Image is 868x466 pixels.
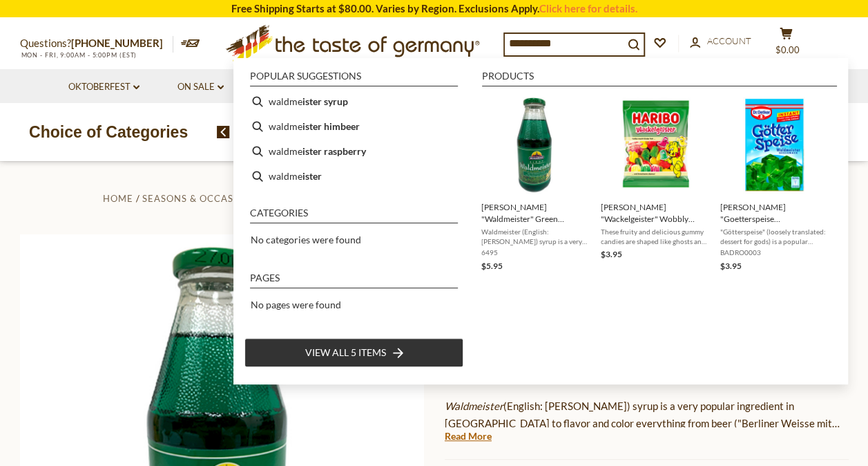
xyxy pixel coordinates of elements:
a: Haribo Wackelgeister Spooky Ghosts Vanilla Fruit Gummy Candies[PERSON_NAME] "Wackelgeister" Wobbl... [601,95,709,273]
span: MON - FRI, 9:00AM - 5:00PM (EST) [20,51,137,59]
li: Popular suggestions [250,71,458,86]
li: Muehlhauser "Waldmeister" Green Woodruff Syrup 17.5 fl. oz. [476,89,595,279]
a: Home [103,193,133,204]
b: ister raspberry [302,143,366,159]
a: [PERSON_NAME] "Waldmeister" Green [PERSON_NAME] Syrup 17.5 fl. oz.Waldmeister (English: [PERSON_N... [481,95,590,273]
img: Haribo Wackelgeister Spooky Ghosts Vanilla Fruit Gummy Candies [605,95,705,195]
li: Products [482,71,837,86]
span: No categories were found [251,234,361,245]
a: On Sale [177,80,224,95]
span: [PERSON_NAME] "Goetterspeise [PERSON_NAME]" Instant Jelly Dessert, 3.5 oz. [720,201,829,225]
span: $5.95 [481,261,503,271]
span: [PERSON_NAME] "Waldmeister" Green [PERSON_NAME] Syrup 17.5 fl. oz. [481,201,590,225]
span: $0.00 [775,44,800,55]
a: [PERSON_NAME] "Goetterspeise [PERSON_NAME]" Instant Jelly Dessert, 3.5 oz."Götterspeise" (loosely... [720,95,829,273]
span: [PERSON_NAME] "Wackelgeister" Wobbly Ghosts Gummy Candies, 160g - Made in [GEOGRAPHIC_DATA] [601,201,709,225]
li: Pages [250,273,458,288]
span: BADRO0003 [720,248,829,257]
li: waldmeister raspberry [244,139,463,164]
span: Account [707,35,751,46]
span: 6495 [481,248,590,257]
span: "Götterspeise" (loosely translated: dessert for gods) is a popular German dessert, similar to Jel... [720,227,829,246]
div: Instant Search Results [233,58,848,385]
a: [PHONE_NUMBER] [71,37,163,49]
a: Oktoberfest [68,80,139,95]
li: Dr. Oetker "Goetterspeise Waldmeister" Instant Jelly Dessert, 3.5 oz. [715,89,834,279]
img: previous arrow [217,126,230,138]
p: (English: [PERSON_NAME]) syrup is a very popular ingredient in [GEOGRAPHIC_DATA] to flavor and co... [445,398,849,432]
span: No pages were found [251,299,341,310]
li: Categories [250,208,458,223]
button: $0.00 [766,27,807,62]
a: Account [690,34,751,49]
li: View all 5 items [244,338,463,367]
p: Questions? [20,35,173,53]
span: View all 5 items [305,345,386,360]
span: $3.95 [601,249,622,259]
span: These fruity and delicious gummy candies are shaped like ghosts and are covered with half vanilla... [601,227,709,246]
a: Click here for details. [539,2,637,15]
b: ister [302,168,322,184]
span: $3.95 [720,261,742,271]
li: waldmeister himbeer [244,114,463,139]
em: Waldmeister [445,400,503,412]
b: ister syrup [302,93,348,109]
li: waldmeister syrup [244,89,463,114]
span: Waldmeister (English: [PERSON_NAME]) syrup is a very popular ingredient in [GEOGRAPHIC_DATA] to f... [481,227,590,246]
b: ister himbeer [302,118,360,134]
a: Seasons & Occasions [142,193,258,204]
li: waldmeister [244,164,463,189]
a: Read More [445,429,492,443]
li: Haribo "Wackelgeister" Wobbly Ghosts Gummy Candies, 160g - Made in Germany [595,89,715,279]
